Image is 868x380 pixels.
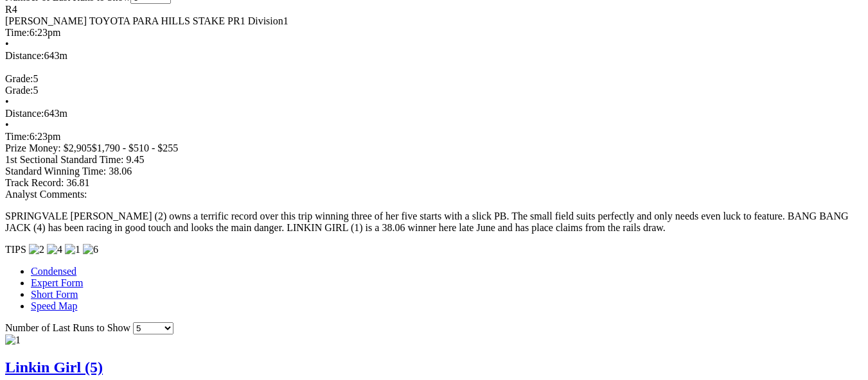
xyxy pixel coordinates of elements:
span: R4 [5,4,17,15]
span: 9.45 [126,154,144,165]
span: TIPS [5,244,26,255]
div: 6:23pm [5,131,863,142]
span: $1,790 - $510 - $255 [92,142,179,153]
span: • [5,119,9,130]
a: Condensed [31,266,76,277]
span: Distance: [5,50,44,61]
div: Prize Money: $2,905 [5,142,863,154]
a: Linkin Girl (5) [5,359,103,376]
span: 38.06 [109,166,132,177]
div: 5 [5,85,863,96]
span: Distance: [5,108,44,119]
span: • [5,39,9,49]
div: [PERSON_NAME] TOYOTA PARA HILLS STAKE PR1 Division1 [5,15,863,27]
span: Number of Last Runs to Show [5,322,130,333]
div: 6:23pm [5,27,863,39]
span: Grade: [5,85,33,96]
div: 643m [5,108,863,119]
span: Analyst Comments: [5,189,87,200]
img: 2 [29,244,44,255]
a: Speed Map [31,300,77,311]
img: 4 [47,244,62,255]
span: Standard Winning Time: [5,166,106,177]
div: 643m [5,50,863,62]
p: SPRINGVALE [PERSON_NAME] (2) owns a terrific record over this trip winning three of her five star... [5,211,863,234]
span: Time: [5,131,30,142]
div: 5 [5,73,863,85]
img: 6 [83,244,98,255]
span: Time: [5,27,30,38]
span: • [5,96,9,107]
a: Short Form [31,289,78,300]
a: Expert Form [31,277,83,288]
span: Track Record: [5,177,64,188]
img: 1 [65,244,80,255]
img: 1 [5,334,21,346]
span: 36.81 [66,177,89,188]
span: 1st Sectional Standard Time: [5,154,123,165]
span: Grade: [5,73,33,84]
